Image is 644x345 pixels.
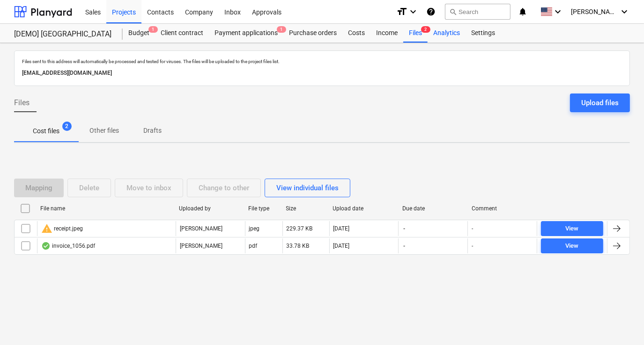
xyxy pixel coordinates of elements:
p: Drafts [141,126,164,136]
i: format_size [396,6,407,17]
div: jpeg [249,225,260,232]
div: Payment applications [209,24,283,43]
p: [PERSON_NAME] [180,242,222,250]
a: Costs [342,24,370,43]
div: Upload date [333,205,395,212]
button: Upload files [570,93,630,112]
div: [DATE] [333,225,350,232]
div: File name [40,205,171,212]
a: Settings [466,24,501,43]
div: pdf [249,243,258,249]
span: - [402,242,406,250]
a: Payment applications1 [209,24,283,43]
div: View [565,223,578,234]
span: - [402,225,406,233]
div: View individual files [276,182,339,194]
a: Client contract [155,24,209,43]
div: invoice_1056.pdf [41,242,95,250]
div: 229.37 KB [287,225,313,232]
span: 2 [62,122,72,131]
button: View [541,221,603,236]
div: - [472,225,473,232]
div: Upload files [581,97,619,109]
span: Files [14,97,30,108]
div: Size [286,205,326,212]
div: [DATE] [333,243,350,249]
a: Analytics [428,24,466,43]
span: [PERSON_NAME] [571,8,618,15]
div: receipt.jpeg [41,223,83,234]
a: Files2 [403,24,428,43]
button: View individual files [265,179,350,197]
span: 2 [421,26,430,33]
div: View [565,241,578,252]
div: OCR finished [41,242,51,250]
p: [PERSON_NAME] [180,225,222,233]
a: Purchase orders [283,24,342,43]
div: Files [403,24,428,43]
span: search [449,8,457,15]
button: Search [445,4,511,20]
button: View [541,238,603,253]
p: Files sent to this address will automatically be processed and tested for viruses. The files will... [22,58,622,65]
span: 1 [148,26,158,33]
div: Due date [402,205,464,212]
i: keyboard_arrow_down [407,6,419,17]
span: warning [41,223,52,234]
div: File type [249,205,279,212]
i: Knowledge base [426,6,436,17]
div: [DEMO] [GEOGRAPHIC_DATA] [14,29,111,39]
p: Cost files [33,126,59,136]
iframe: Chat Widget [597,300,644,345]
div: Budget [123,24,155,43]
div: Comment [472,205,533,212]
p: Other files [89,126,119,136]
a: Budget1 [123,24,155,43]
i: notifications [518,6,527,17]
div: - [472,243,473,249]
a: Income [370,24,403,43]
i: keyboard_arrow_down [552,6,563,17]
p: [EMAIL_ADDRESS][DOMAIN_NAME] [22,68,622,78]
div: Uploaded by [179,205,241,212]
i: keyboard_arrow_down [619,6,630,17]
div: 33.78 KB [287,243,310,249]
span: 1 [277,26,286,33]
